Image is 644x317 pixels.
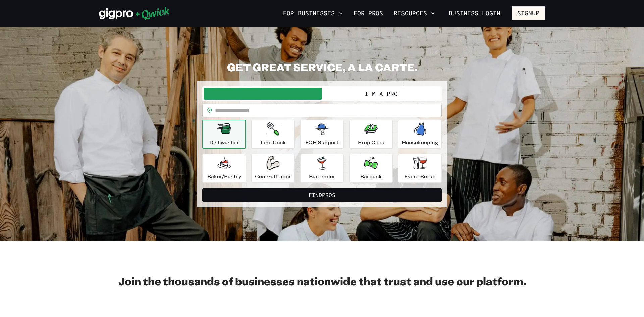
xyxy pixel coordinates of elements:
[402,138,438,146] p: Housekeeping
[202,188,442,202] button: FindPros
[204,88,322,100] button: I'm a Business
[251,120,295,149] button: Line Cook
[255,172,291,180] p: General Labor
[360,172,382,180] p: Barback
[398,120,442,149] button: Housekeeping
[305,138,339,146] p: FOH Support
[512,6,545,20] button: Signup
[322,88,440,100] button: I'm a Pro
[349,154,393,183] button: Barback
[251,154,295,183] button: General Labor
[300,120,344,149] button: FOH Support
[358,138,384,146] p: Prep Cook
[300,154,344,183] button: Bartender
[398,154,442,183] button: Event Setup
[443,6,506,20] a: Business Login
[391,8,438,19] button: Resources
[280,8,345,19] button: For Businesses
[209,138,239,146] p: Dishwasher
[309,172,335,180] p: Bartender
[197,60,447,74] h2: GET GREAT SERVICE, A LA CARTE.
[202,154,246,183] button: Baker/Pastry
[349,120,393,149] button: Prep Cook
[99,274,545,288] h2: Join the thousands of businesses nationwide that trust and use our platform.
[404,172,436,180] p: Event Setup
[261,138,286,146] p: Line Cook
[202,120,246,149] button: Dishwasher
[351,8,386,19] a: For Pros
[207,172,241,180] p: Baker/Pastry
